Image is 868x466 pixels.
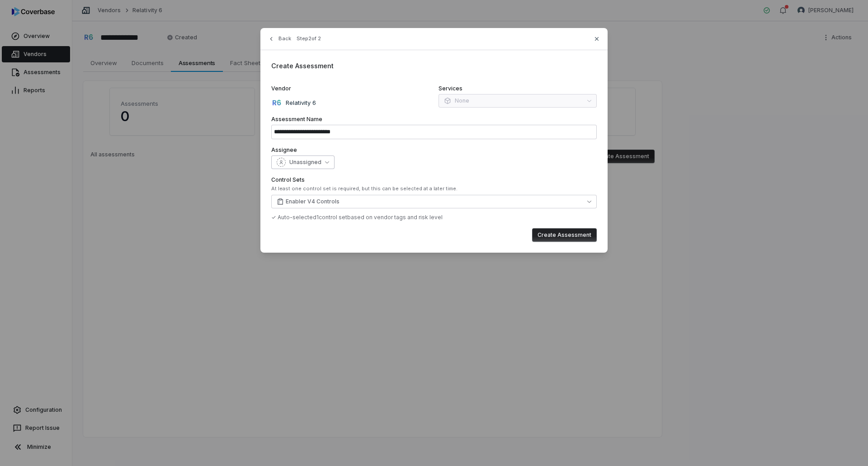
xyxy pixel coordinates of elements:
[271,62,334,70] span: Create Assessment
[297,35,321,42] span: Step 2 of 2
[532,228,597,242] button: Create Assessment
[289,159,321,166] span: Unassigned
[271,85,291,92] span: Vendor
[282,99,316,108] p: Relativity 6
[271,176,597,184] label: Control Sets
[265,31,294,47] button: Back
[439,85,597,92] label: Services
[271,146,597,154] label: Assignee
[271,185,597,192] div: At least one control set is required, but this can be selected at a later time.
[271,116,597,123] label: Assessment Name
[271,214,597,221] div: ✓ Auto-selected 1 control set based on vendor tags and risk level
[286,198,340,205] span: Enabler V4 Controls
